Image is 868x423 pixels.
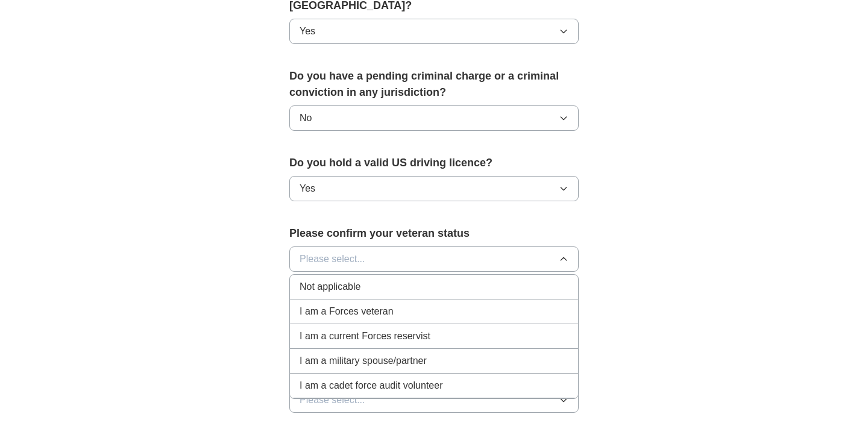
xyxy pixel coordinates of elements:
[300,181,315,196] span: Yes
[289,387,579,413] button: Please select...
[289,225,579,242] label: Please confirm your veteran status
[300,111,312,125] span: No
[289,246,579,272] button: Please select...
[289,105,579,131] button: No
[300,329,430,343] span: I am a current Forces reservist
[300,280,360,294] span: Not applicable
[300,378,442,393] span: I am a cadet force audit volunteer
[300,304,394,319] span: I am a Forces veteran
[300,252,365,266] span: Please select...
[300,24,315,39] span: Yes
[289,176,579,201] button: Yes
[289,19,579,44] button: Yes
[289,68,579,101] label: Do you have a pending criminal charge or a criminal conviction in any jurisdiction?
[300,393,365,407] span: Please select...
[289,155,579,171] label: Do you hold a valid US driving licence?
[300,354,427,368] span: I am a military spouse/partner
